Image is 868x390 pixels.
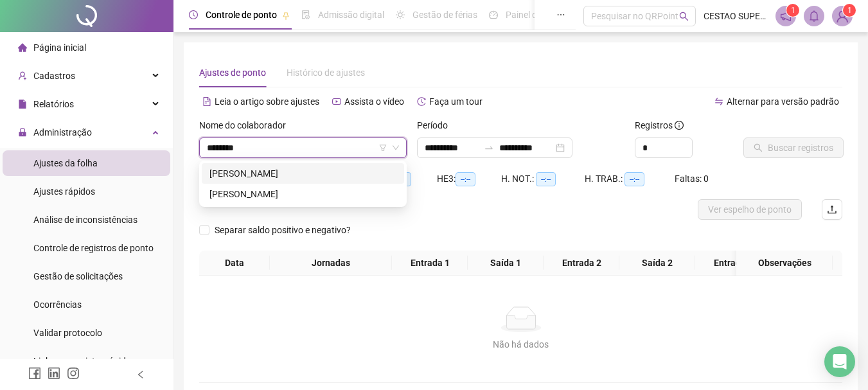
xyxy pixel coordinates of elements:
span: upload [827,204,837,215]
th: Observações [736,251,833,276]
span: Separar saldo positivo e negativo? [209,223,356,237]
span: lock [18,128,27,137]
span: search [679,12,689,21]
sup: Atualize o seu contato no menu Meus Dados [843,4,856,17]
th: Data [199,251,270,276]
span: Admissão digital [318,10,384,20]
span: Relatórios [33,99,74,109]
button: Buscar registros [743,137,844,158]
span: Leia o artigo sobre ajustes [215,96,319,107]
th: Entrada 2 [544,251,619,276]
span: --:-- [456,172,475,186]
div: Ajustes de ponto [199,66,266,80]
span: Faltas: 0 [675,173,709,184]
span: Gestão de solicitações [33,271,123,281]
span: linkedin [48,367,60,380]
button: Ver espelho de ponto [698,199,802,220]
div: Histórico de ajustes [287,66,365,80]
sup: 1 [786,4,799,17]
span: Assista o vídeo [344,96,404,107]
span: Controle de registros de ponto [33,243,154,253]
span: facebook [28,367,41,380]
span: Painel do DP [506,10,556,20]
span: Ajustes da folha [33,158,98,168]
span: home [18,43,27,52]
span: dashboard [489,10,498,19]
span: Gestão de férias [412,10,477,20]
span: file-done [301,10,310,19]
span: ellipsis [556,10,565,19]
span: Link para registro rápido [33,356,131,366]
div: REGINALDO DOS SANTOS MIRANDA [202,184,404,204]
span: swap-right [484,143,494,153]
span: Alternar para versão padrão [727,96,839,107]
th: Entrada 3 [695,251,771,276]
th: Jornadas [270,251,392,276]
span: Análise de inconsistências [33,215,137,225]
label: Nome do colaborador [199,118,294,132]
span: Registros [635,118,684,132]
div: Não há dados [215,337,827,351]
span: clock-circle [189,10,198,19]
span: filter [379,144,387,152]
span: notification [780,10,792,22]
span: Ocorrências [33,299,82,310]
span: Faça um tour [429,96,483,107]
div: REGINALDO CERQUEIRA SANTOS SOBRINHO [202,163,404,184]
div: HE 3: [437,172,501,186]
span: Administração [33,127,92,137]
span: bell [808,10,820,22]
th: Entrada 1 [392,251,468,276]
span: Página inicial [33,42,86,53]
span: Cadastros [33,71,75,81]
span: user-add [18,71,27,80]
span: sun [396,10,405,19]
span: Controle de ponto [206,10,277,20]
label: Período [417,118,456,132]
span: info-circle [675,121,684,130]
img: 84849 [833,6,852,26]
div: [PERSON_NAME] [209,166,396,181]
th: Saída 1 [468,251,544,276]
span: --:-- [536,172,556,186]
span: 1 [847,6,852,15]
span: file [18,100,27,109]
span: Validar protocolo [33,328,102,338]
div: Open Intercom Messenger [824,346,855,377]
span: CESTAO SUPERMERCADOS [704,9,768,23]
span: left [136,370,145,379]
div: [PERSON_NAME] [209,187,396,201]
span: Observações [741,256,828,270]
th: Saída 2 [619,251,695,276]
span: pushpin [282,12,290,19]
div: H. TRAB.: [585,172,675,186]
span: --:-- [624,172,644,186]
span: Ajustes rápidos [33,186,95,197]
div: H. NOT.: [501,172,585,186]
span: youtube [332,97,341,106]
span: file-text [202,97,211,106]
span: to [484,143,494,153]
span: instagram [67,367,80,380]
span: 1 [791,6,795,15]
span: swap [714,97,723,106]
span: history [417,97,426,106]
